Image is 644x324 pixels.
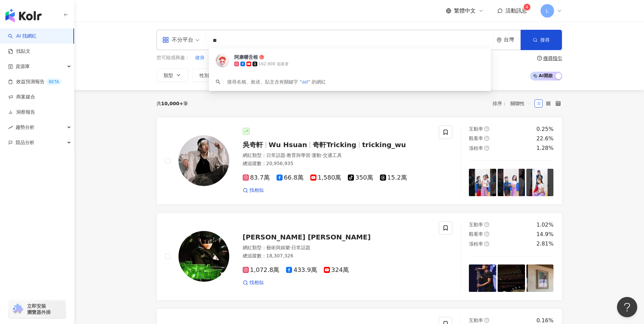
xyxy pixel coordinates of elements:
[526,169,554,196] img: post-image
[266,153,285,158] span: 日常話題
[157,117,562,205] a: KOL Avatar吳奇軒Wu Hsuan奇軒Trickingtricking_wu網紅類型：日常話題·教育與學習·運動·交通工具總追蹤數：20,956,93583.7萬66.8萬1,580萬3...
[195,54,205,61] span: 健身
[469,145,483,151] span: 漲粉率
[536,240,554,248] div: 2.81%
[192,68,224,82] button: 性別
[498,264,525,292] img: post-image
[505,7,527,14] span: 活動訊息
[497,38,502,43] span: environment
[469,231,483,237] span: 觀看率
[536,144,554,152] div: 1.28%
[243,279,264,286] a: 找相似
[8,78,62,85] a: 效益預測報告BETA
[291,245,310,250] span: 日常話題
[8,94,35,100] a: 商案媒合
[484,222,489,227] span: question-circle
[8,48,30,55] a: 找貼文
[521,30,562,50] button: 搜尋
[11,304,24,315] img: chrome extension
[243,267,280,274] span: 1,072.8萬
[178,231,229,282] img: KOL Avatar
[243,152,431,159] div: 網紅類型 ：
[249,187,264,194] span: 找相似
[324,267,349,274] span: 324萬
[323,153,342,158] span: 交通工具
[484,136,489,141] span: question-circle
[243,253,431,259] div: 總追蹤數 ： 18,307,326
[380,174,407,181] span: 15.2萬
[16,135,34,150] span: 競品分析
[469,318,483,323] span: 互動率
[310,153,312,158] span: ·
[362,141,406,149] span: tricking_wu
[5,9,42,22] img: logo
[510,98,531,109] span: 關聯性
[302,79,308,85] span: ad
[469,136,483,141] span: 觀看率
[243,160,431,167] div: 總追蹤數 ： 20,956,935
[526,5,528,9] span: 4
[484,126,489,131] span: question-circle
[164,73,173,78] span: 類型
[286,267,317,274] span: 433.9萬
[249,279,264,286] span: 找相似
[157,101,188,106] div: 共 筆
[498,169,525,196] img: post-image
[16,120,34,135] span: 趨勢分析
[312,153,321,158] span: 運動
[216,79,220,84] span: search
[546,7,549,15] span: L
[8,33,37,40] a: searchAI 找網紅
[16,59,30,74] span: 資源庫
[243,174,270,181] span: 83.7萬
[243,233,371,241] span: [PERSON_NAME] [PERSON_NAME]
[277,174,304,181] span: 66.8萬
[536,135,554,142] div: 22.6%
[266,245,290,250] span: 藝術與娛樂
[526,264,554,292] img: post-image
[348,174,373,181] span: 350萬
[484,232,489,236] span: question-circle
[536,125,554,133] div: 0.25%
[195,54,205,62] button: 健身
[536,221,554,229] div: 1.02%
[321,153,323,158] span: ·
[27,303,51,315] span: 立即安裝 瀏覽器外掛
[454,7,476,15] span: 繁體中文
[178,135,229,186] img: KOL Avatar
[243,245,431,251] div: 網紅類型 ：
[310,174,341,181] span: 1,580萬
[493,98,534,109] div: 排序：
[469,169,496,196] img: post-image
[199,73,209,78] span: 性別
[9,300,66,318] a: chrome extension立即安裝 瀏覽器外掛
[504,37,521,43] div: 台灣
[484,318,489,323] span: question-circle
[536,231,554,238] div: 14.9%
[8,125,13,130] span: rise
[285,153,287,158] span: ·
[484,241,489,246] span: question-circle
[537,56,542,61] span: question-circle
[161,101,184,106] span: 10,000+
[469,126,483,132] span: 互動率
[259,61,289,67] div: 162,908 追蹤者
[157,68,188,82] button: 類型
[8,109,35,116] a: 洞察報告
[269,141,307,149] span: Wu Hsuan
[617,297,637,317] iframe: Help Scout Beacon - Open
[243,141,263,149] span: 吳奇軒
[313,141,356,149] span: 奇軒Tricking
[484,146,489,151] span: question-circle
[162,37,169,43] span: appstore
[216,54,229,67] img: KOL Avatar
[157,54,190,61] span: 您可能感興趣：
[540,37,550,43] span: 搜尋
[243,187,264,194] a: 找相似
[524,4,530,10] sup: 4
[290,245,291,250] span: ·
[469,241,483,247] span: 漲粉率
[157,213,562,300] a: KOL Avatar[PERSON_NAME] [PERSON_NAME]網紅類型：藝術與娛樂·日常話題總追蹤數：18,307,3261,072.8萬433.9萬324萬找相似互動率questi...
[287,153,310,158] span: 教育與學習
[543,55,562,61] div: 搜尋指引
